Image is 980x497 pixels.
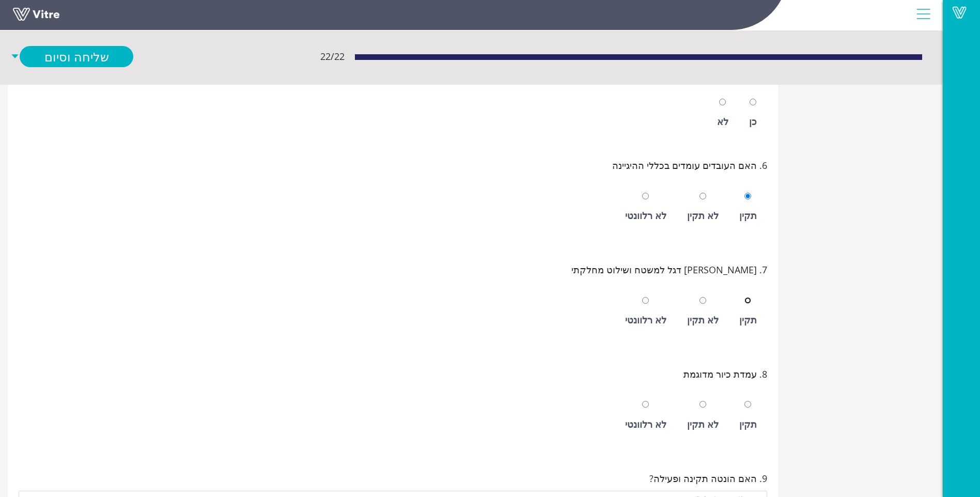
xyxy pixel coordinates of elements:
[687,417,719,431] div: לא תקין
[739,313,757,327] div: תקין
[739,208,757,223] div: תקין
[739,417,757,431] div: תקין
[687,208,719,223] div: לא תקין
[717,114,728,129] div: לא
[625,313,666,327] div: לא רלוונטי
[749,114,757,129] div: כן
[649,471,767,486] span: 9. האם הונטה תקינה ופעילה?
[20,46,133,67] a: שליחה וסיום
[612,158,767,173] span: 6. האם העובדים עומדים בכללי ההיגיינה
[683,367,767,381] span: 8. עמדת כיור מדוגמת
[571,262,767,277] span: 7. [PERSON_NAME] דגל למשטח ושילוט מחלקתי
[320,49,345,64] span: 22 / 22
[625,417,666,431] div: לא רלוונטי
[687,313,719,327] div: לא תקין
[10,46,20,67] span: caret-down
[625,208,666,223] div: לא רלוונטי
